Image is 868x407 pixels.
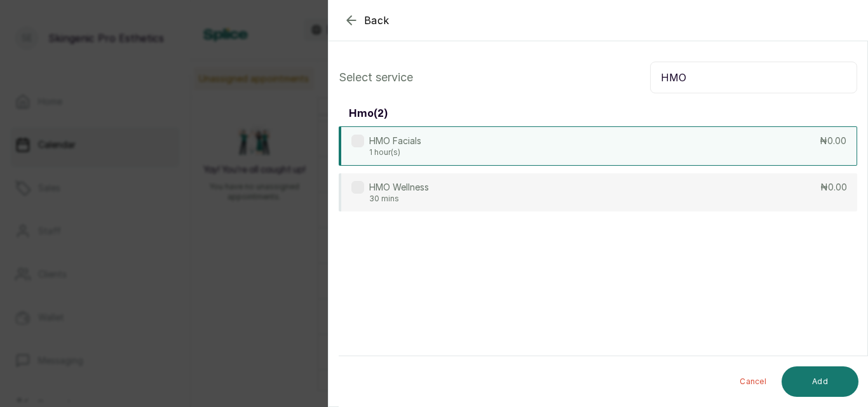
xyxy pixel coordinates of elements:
[344,13,390,28] button: Back
[339,69,413,86] p: Select service
[369,181,429,194] p: HMO Wellness
[364,13,390,28] span: Back
[729,366,776,397] button: Cancel
[369,194,429,204] p: 30 mins
[369,135,421,147] p: HMO Facials
[782,366,858,397] button: Add
[349,106,388,121] h3: hmo ( 2 )
[820,181,847,194] p: ₦0.00
[820,135,846,147] p: ₦0.00
[650,62,857,93] input: Search.
[369,147,421,157] p: 1 hour(s)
